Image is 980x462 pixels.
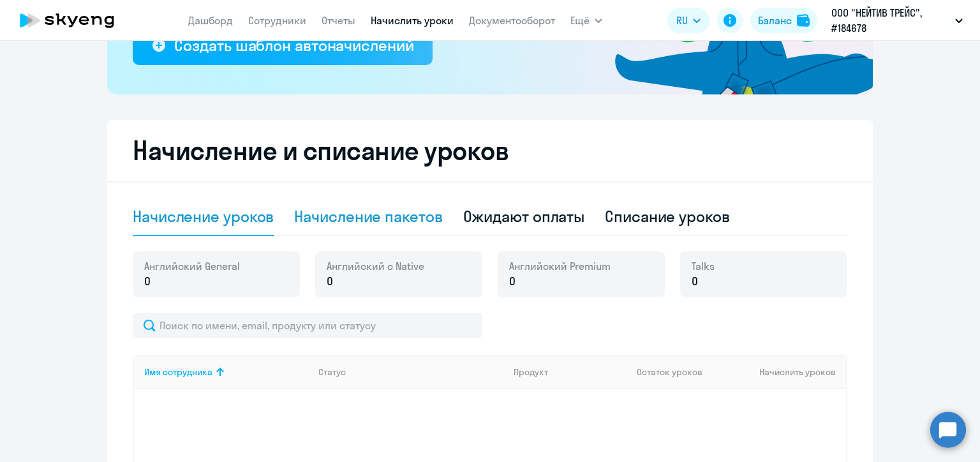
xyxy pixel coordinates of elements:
th: Начислить уроков [716,355,846,389]
span: Английский General [144,259,240,273]
a: Документооборот [469,14,555,27]
img: balance [797,14,810,27]
a: Сотрудники [248,14,306,27]
span: 0 [692,273,698,290]
div: Баланс [758,13,792,28]
p: ООО "НЕЙТИВ ТРЕЙС", #184678 [831,5,950,36]
a: Отчеты [322,14,355,27]
div: Ожидают оплаты [463,206,585,227]
div: Статус [318,366,346,378]
button: Балансbalance [750,8,817,33]
span: Английский с Native [327,259,424,273]
button: Ещё [570,8,602,33]
div: Имя сотрудника [144,366,308,378]
span: Ещё [570,13,590,28]
button: Создать шаблон автоначислений [133,27,433,65]
div: Начисление уроков [133,206,274,227]
div: Продукт [514,366,548,378]
span: 0 [327,273,333,290]
button: ООО "НЕЙТИВ ТРЕЙС", #184678 [825,5,969,36]
span: Talks [692,259,715,273]
span: 0 [144,273,151,290]
a: Начислить уроки [371,14,454,27]
span: RU [676,13,688,28]
h2: Начисление и списание уроков [133,135,847,166]
input: Поиск по имени, email, продукту или статусу [133,313,482,338]
div: Остаток уроков [637,366,716,378]
div: Статус [318,366,503,378]
button: RU [667,8,709,33]
div: Создать шаблон автоначислений [174,35,413,56]
div: Начисление пакетов [294,206,442,227]
a: Дашборд [188,14,233,27]
span: Остаток уроков [637,366,702,378]
span: 0 [509,273,516,290]
div: Имя сотрудника [144,366,212,378]
div: Продукт [514,366,627,378]
span: Английский Premium [509,259,611,273]
div: Списание уроков [605,206,730,227]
